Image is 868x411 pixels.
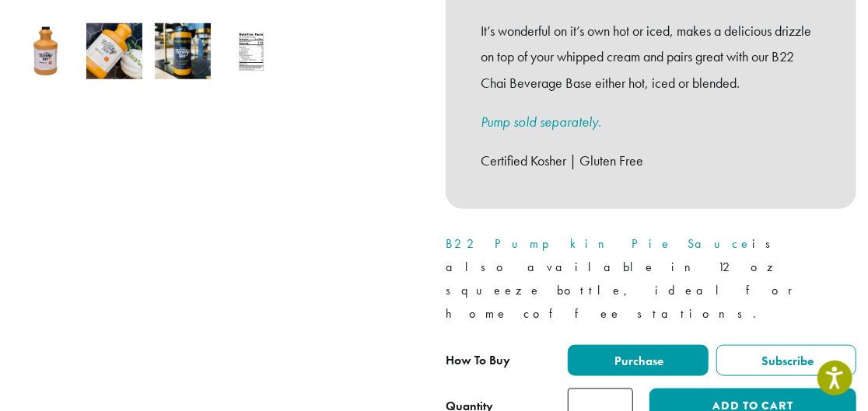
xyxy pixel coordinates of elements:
img: Barista 22 Pumpkin Pie Sauce [18,23,74,79]
a: Pump sold separately. [481,113,601,131]
p: It’s wonderful on it’s own hot or iced, makes a delicious drizzle on top of your whipped cream an... [481,18,821,96]
p: Certified Kosher | Gluten Free [481,148,821,174]
span: Subscribe [759,353,814,369]
img: Barista 22 Pumpkin Pie Sauce - Image 3 [155,23,211,79]
span: How To Buy [446,352,510,368]
p: is also available in 12 oz squeeze bottle, ideal for home coffee stations. [446,232,856,326]
img: Barista 22 Pumpkin Pie Sauce - Image 4 [223,23,279,79]
img: Barista 22 Pumpkin Pie Sauce - Image 2 [86,23,142,79]
a: B22 Pumpkin Pie Sauce [446,235,752,252]
span: Purchase [612,353,663,369]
